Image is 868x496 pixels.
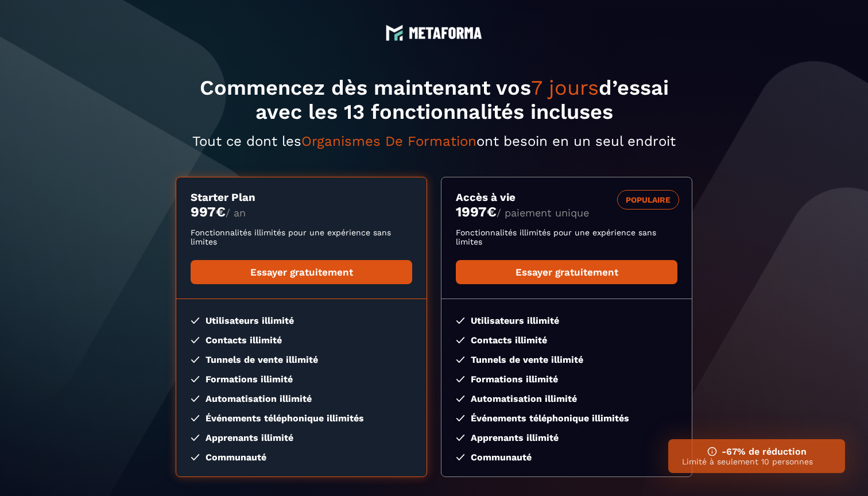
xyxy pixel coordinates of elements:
[191,452,412,463] li: Communauté
[226,207,246,219] span: / an
[191,228,412,246] p: Fonctionnalités illimités pour une expérience sans limites
[456,228,677,246] p: Fonctionnalités illimités pour une expérience sans limites
[301,133,476,149] span: Organismes De Formation
[191,435,200,441] img: checked
[191,432,412,443] li: Apprenants illimité
[497,207,589,219] span: / paiement unique
[409,27,482,39] img: logo
[191,374,412,385] li: Formations illimité
[386,24,403,41] img: logo
[191,337,200,343] img: checked
[456,435,465,441] img: checked
[456,415,465,421] img: checked
[176,133,692,149] p: Tout ce dont les ont besoin en un seul endroit
[456,396,465,402] img: checked
[456,354,677,365] li: Tunnels de vente illimité
[191,376,200,382] img: checked
[191,354,412,365] li: Tunnels de vente illimité
[191,415,200,421] img: checked
[191,356,200,363] img: checked
[456,191,677,204] h3: Accès à vie
[191,204,226,220] money: 997
[191,396,200,402] img: checked
[456,413,677,424] li: Événements téléphonique illimités
[456,260,677,284] a: Essayer gratuitement
[456,317,465,324] img: checked
[456,432,677,443] li: Apprenants illimité
[456,337,465,343] img: checked
[456,315,677,326] li: Utilisateurs illimité
[617,190,679,210] div: POPULAIRE
[456,454,465,460] img: checked
[682,457,831,466] p: Limité à seulement 10 personnes
[191,317,200,324] img: checked
[456,335,677,346] li: Contacts illimité
[456,376,465,382] img: checked
[191,454,200,460] img: checked
[191,393,412,404] li: Automatisation illimité
[682,446,831,457] h3: -67% de réduction
[216,204,226,220] currency: €
[531,76,599,100] span: 7 jours
[191,315,412,326] li: Utilisateurs illimité
[707,447,717,456] img: ifno
[456,356,465,363] img: checked
[191,335,412,346] li: Contacts illimité
[176,76,692,124] h1: Commencez dès maintenant vos d’essai avec les 13 fonctionnalités incluses
[487,204,497,220] currency: €
[456,204,497,220] money: 1997
[456,393,677,404] li: Automatisation illimité
[191,260,412,284] a: Essayer gratuitement
[456,374,677,385] li: Formations illimité
[191,191,412,204] h3: Starter Plan
[191,413,412,424] li: Événements téléphonique illimités
[456,452,677,463] li: Communauté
